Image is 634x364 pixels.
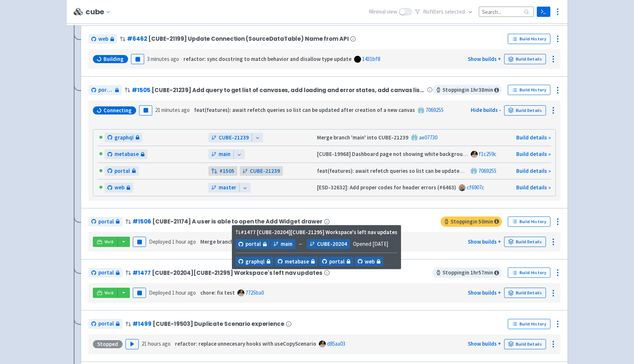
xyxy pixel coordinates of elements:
a: portal [88,268,123,278]
a: graphql [105,133,142,143]
button: Play [125,339,139,349]
span: main [281,240,292,248]
button: cube [85,8,114,16]
a: #1506 [132,218,151,225]
span: portal [329,257,345,266]
span: Visit [105,239,114,245]
a: portal [319,256,353,266]
span: No filter s [423,8,465,16]
a: master [208,183,239,193]
span: [CUBE-21239] Add query to get list of canvases, add loading and error states, add canvas list card [152,87,425,93]
a: portal [88,319,123,329]
span: Stopping in 1 hr 57 min [433,267,502,278]
a: ae07730 [419,134,437,141]
a: Build details » [516,134,551,141]
a: Build details » [516,150,551,157]
strong: Merge branch 'main' into CUBE-21239 [317,134,408,141]
strong: refactor: replace unnecesary hooks with useCopyScenario [175,340,316,347]
a: Build details » [516,167,551,174]
a: d85aa03 [327,340,345,347]
span: selected [445,8,465,15]
time: 21 minutes ago [155,106,190,113]
span: Minimal view [369,8,397,16]
a: web [88,34,117,44]
time: [DATE] [372,240,388,247]
span: portal [245,240,261,248]
time: 1 hour ago [172,238,196,245]
strong: # 1505 [219,167,234,175]
a: #1505 [208,166,237,176]
span: Stopping in 50 min [441,216,502,227]
a: Build History [508,85,550,95]
span: CUBE-21239 [250,167,280,175]
a: web [105,183,133,193]
span: web [365,257,375,266]
a: Build History [508,267,550,278]
span: portal [114,167,130,175]
input: Search... [479,7,534,17]
a: Build Details [504,237,546,247]
span: main [219,150,230,159]
a: #6462 [127,35,147,43]
span: master [219,183,236,192]
span: portal [98,218,114,226]
span: metabase [285,257,309,266]
a: web [355,256,383,266]
time: 3 minutes ago [147,55,179,62]
a: #1477 [132,269,150,277]
a: Show builds + [468,340,501,347]
a: Show builds + [468,55,501,62]
span: graphql [114,134,134,142]
a: Build Details [504,288,546,298]
strong: [ESD-32632]: Add proper codes for header errors (#6463) [317,184,456,191]
span: [CUBE-19503] Duplicate Scenario experience [153,321,284,327]
span: portal [98,320,114,328]
a: #1505 [132,86,150,94]
a: CUBE-21239 [208,133,252,143]
button: Pause [133,288,146,298]
span: portal [98,86,113,94]
a: portal [88,217,123,227]
span: CUBE-21239 [219,134,249,142]
strong: feat(features): await refetch queries so list can be updated after creation of a new canvas [194,106,415,113]
span: CUBE-20204 [317,240,347,248]
strong: Merge branch 'main' into CUBE-21174 [200,238,292,245]
a: Visit [93,288,118,298]
a: Build History [508,319,550,329]
span: Opened [353,240,388,247]
button: Pause [133,237,146,247]
a: Build Details [504,339,546,349]
a: Build History [508,34,550,44]
span: Visit [105,290,114,296]
a: graphql [236,256,273,266]
span: Building [103,55,124,63]
span: [CUBE-21199] Update Connection (SourceDataTable) Name from API [148,36,349,42]
a: portal [105,166,139,176]
a: Terminal [537,7,550,17]
strong: feat(features): await refetch queries so list can be updated after creation of a new canvas [317,167,538,174]
a: #1499 [132,320,151,328]
a: Visit [93,237,118,247]
a: portal [236,239,270,249]
a: Build History [508,216,550,227]
a: Build Details [504,54,546,64]
strong: chore: fix test [200,289,235,296]
span: Connecting [103,107,132,114]
button: Pause [139,105,152,116]
button: Pause [131,54,144,64]
a: CUBE-20204 [307,239,350,249]
a: Hide builds - [471,106,501,113]
strong: refactor: sync docstring to match behavior and disallow type update [183,55,351,62]
a: Show builds + [468,289,501,296]
a: cf6907c [467,184,484,191]
a: f1c259c [479,150,496,157]
a: 7069255 [426,106,444,113]
span: Stopping in 1 hr 38 min [433,85,502,95]
span: [CUBE-21174] A user is able to open the Add Widget drawer [152,218,323,225]
span: [CUBE-20204][CUBE-21295] Workspace's left nav updates [152,270,322,276]
a: CUBE-21239 [240,166,283,176]
div: Stopped [93,340,123,348]
a: portal [88,85,122,95]
a: 7069255 [478,167,496,174]
div: # 1477 [CUBE-20204][CUBE-21295] Workspace's left nav updates [236,228,397,236]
